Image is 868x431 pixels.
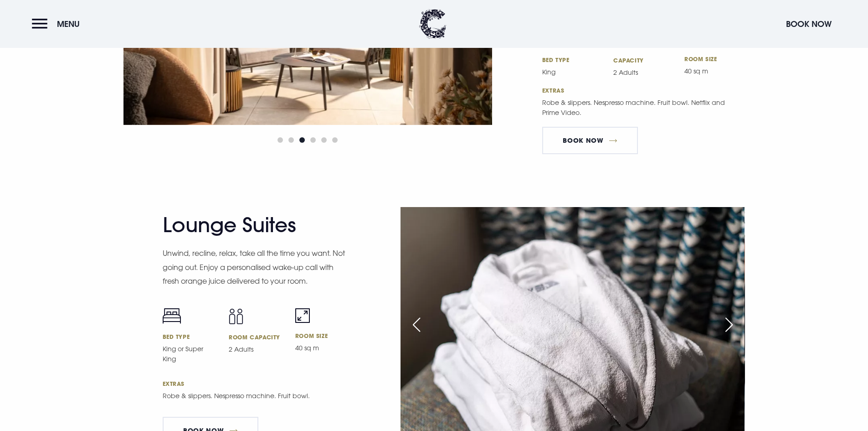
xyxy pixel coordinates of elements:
[163,333,218,340] h6: Bed Type
[163,308,181,324] img: Bed icon
[310,137,316,143] span: Go to slide 4
[295,332,351,339] h6: Room Size
[613,68,673,78] p: 2 Adults
[163,391,349,401] p: Robe & slippers. Nespresso machine. Fruit bowl.
[542,56,602,63] h6: Bed Type
[163,213,340,237] h2: Lounge Suites
[229,344,284,354] p: 2 Adults
[229,308,243,324] img: Capacity icon
[542,87,745,94] h6: Extras
[229,333,284,341] h6: Room Capacity
[613,57,673,64] h6: Capacity
[277,137,283,143] span: Go to slide 1
[288,137,294,143] span: Go to slide 2
[295,343,351,353] p: 40 sq m
[542,67,602,77] p: King
[32,14,84,34] button: Menu
[332,137,338,143] span: Go to slide 6
[299,137,305,143] span: Go to slide 3
[163,344,218,364] p: King or Super King
[405,315,428,335] div: Previous slide
[542,98,729,118] p: Robe & slippers. Nespresso machine. Fruit bowl. Netflix and Prime Video.
[718,315,740,335] div: Next slide
[163,380,351,387] h6: Extras
[163,246,349,288] p: Unwind, recline, relax, take all the time you want. Not going out. Enjoy a personalised wake-up c...
[781,14,836,34] button: Book Now
[419,9,447,39] img: Clandeboye Lodge
[57,19,80,29] span: Menu
[684,66,745,76] p: 40 sq m
[295,308,310,323] img: Room size icon
[542,127,638,154] a: BOOK NOW
[684,55,745,62] h6: Room Size
[321,137,327,143] span: Go to slide 5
